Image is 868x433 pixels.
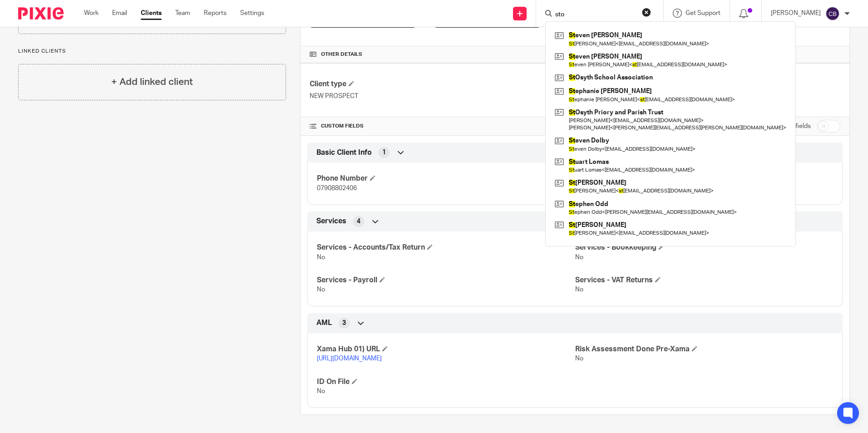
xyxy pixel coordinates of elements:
input: Search [554,11,636,19]
h4: Services - Accounts/Tax Return [317,243,575,252]
img: Pixie [18,7,64,20]
span: 4 [357,217,360,226]
a: Clients [141,9,162,18]
h4: ID On File [317,377,575,387]
span: 07908802406 [317,185,357,192]
span: Services [316,216,346,226]
h4: Services - Bookkeeping [575,243,833,252]
p: Linked clients [18,48,286,55]
h4: Xama Hub 01) URL [317,344,575,354]
a: [URL][DOMAIN_NAME] [317,355,382,362]
a: Reports [204,9,227,18]
h4: CUSTOM FIELDS [310,123,575,130]
span: Basic Client Info [316,148,372,157]
span: No [575,355,583,362]
span: No [575,254,583,261]
span: No [575,286,583,293]
a: Team [175,9,190,18]
span: 3 [342,319,346,328]
h4: Services - VAT Returns [575,276,833,285]
span: 1 [382,148,386,157]
span: AML [316,318,332,328]
h4: Services - Payroll [317,276,575,285]
h4: Phone Number [317,174,575,183]
span: Other details [321,51,362,58]
p: [PERSON_NAME] [771,9,821,18]
a: Email [112,9,127,18]
p: NEW PROSPECT [310,92,575,101]
span: Get Support [686,10,720,16]
img: svg%3E [825,6,840,21]
a: Settings [240,9,264,18]
h4: Risk Assessment Done Pre-Xama [575,344,833,354]
span: No [317,254,325,261]
h4: Client type [310,79,575,89]
a: Work [84,9,99,18]
span: No [317,286,325,293]
button: Clear [642,8,651,17]
span: No [317,388,325,394]
h4: + Add linked client [111,75,193,89]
